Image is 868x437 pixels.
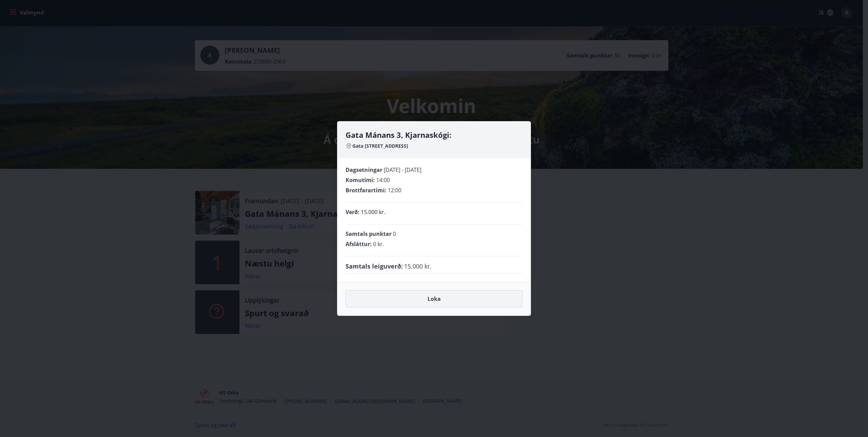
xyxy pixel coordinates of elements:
[346,230,391,238] span: Samtals punktar
[346,208,360,216] span: Verð :
[346,240,372,248] span: Afsláttur :
[346,166,382,174] span: Dagsetningar
[373,240,384,248] span: 0 kr.
[346,176,375,184] span: Komutími :
[393,230,396,238] span: 0
[346,187,386,194] span: Brottfarartími :
[352,143,408,149] span: Gata [STREET_ADDRESS]
[346,290,522,307] button: Loka
[346,130,522,140] h4: Gata Mánans 3, Kjarnaskógi:
[404,262,432,271] span: 15.000 kr.
[346,262,403,271] span: Samtals leiguverð :
[384,166,421,174] span: [DATE] - [DATE]
[361,208,385,216] p: 15.000 kr.
[376,176,390,184] span: 14:00
[388,187,401,194] span: 12:00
